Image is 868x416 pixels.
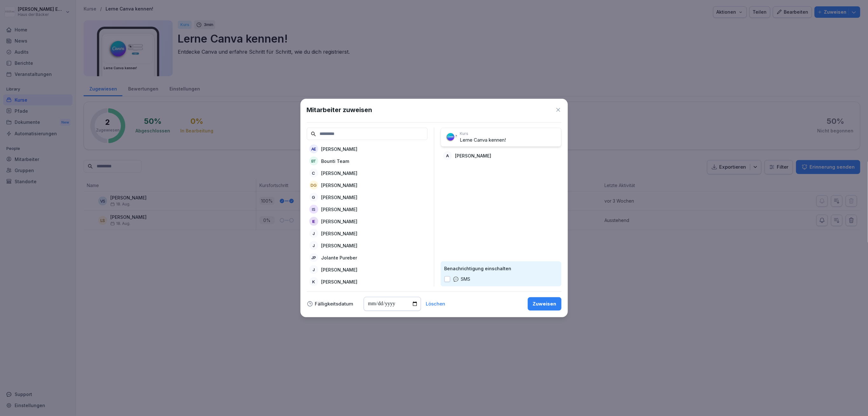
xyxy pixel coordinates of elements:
[455,152,492,159] p: [PERSON_NAME]
[321,254,357,261] p: Jolante Pureber
[309,265,318,274] div: J
[460,131,559,137] p: Kurs
[321,218,358,225] p: [PERSON_NAME]
[315,302,354,306] p: Fälligkeitsdatum
[321,266,358,273] p: [PERSON_NAME]
[309,205,318,214] div: IS
[321,194,358,201] p: [PERSON_NAME]
[321,170,358,177] p: [PERSON_NAME]
[528,297,561,311] button: Zuweisen
[309,157,318,165] div: BT
[461,276,471,283] p: SMS
[321,242,358,249] p: [PERSON_NAME]
[321,278,358,285] p: [PERSON_NAME]
[321,158,349,164] p: Bounti Team
[533,300,556,307] div: Zuweisen
[321,230,358,237] p: [PERSON_NAME]
[307,105,372,115] h1: Mitarbeiter zuweisen
[309,277,318,286] div: K
[309,253,318,262] div: JP
[309,144,318,153] div: AE
[309,193,318,202] div: G
[309,217,318,226] div: IE
[443,151,452,160] div: A
[309,241,318,250] div: J
[321,146,358,152] p: [PERSON_NAME]
[444,265,558,272] p: Benachrichtigung einschalten
[321,182,358,189] p: [PERSON_NAME]
[426,302,445,306] button: Löschen
[460,137,559,144] p: Lerne Canva kennen!
[309,181,318,190] div: DG
[321,206,358,213] p: [PERSON_NAME]
[309,229,318,238] div: J
[309,169,318,178] div: C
